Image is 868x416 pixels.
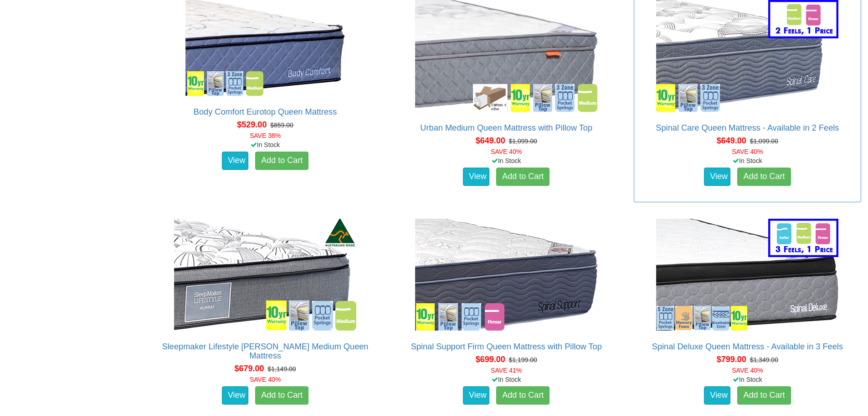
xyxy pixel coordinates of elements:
[420,123,592,132] a: Urban Medium Queen Mattress with Pillow Top
[222,152,248,170] a: View
[717,355,746,364] span: $799.00
[632,375,863,384] div: In Stock
[172,216,359,333] img: Sleepmaker Lifestyle Murray Medium Queen Mattress
[463,386,489,405] a: View
[391,375,622,384] div: In Stock
[509,137,537,145] del: $1,099.00
[717,136,746,145] span: $649.00
[496,168,550,186] a: Add to Cart
[491,148,522,155] font: SAVE 40%
[476,355,505,364] span: $699.00
[162,342,369,360] a: Sleepmaker Lifestyle [PERSON_NAME] Medium Queen Mattress
[413,216,600,333] img: Spinal Support Firm Queen Mattress with Pillow Top
[476,136,505,145] span: $649.00
[255,386,308,405] a: Add to Cart
[732,148,763,155] font: SAVE 40%
[732,367,763,374] font: SAVE 40%
[250,376,281,383] font: SAVE 40%
[391,156,622,165] div: In Stock
[654,216,841,333] img: Spinal Deluxe Queen Mattress - Available in 3 Feels
[737,168,791,186] a: Add to Cart
[149,140,380,149] div: In Stock
[194,107,337,116] a: Body Comfort Eurotop Queen Mattress
[234,364,264,373] span: $679.00
[704,386,730,405] a: View
[237,120,267,129] span: $529.00
[250,132,281,139] font: SAVE 38%
[632,156,863,165] div: In Stock
[704,168,730,186] a: View
[270,121,293,129] del: $859.00
[737,386,791,405] a: Add to Cart
[491,367,522,374] font: SAVE 41%
[222,386,248,405] a: View
[652,342,843,351] a: Spinal Deluxe Queen Mattress - Available in 3 Feels
[463,168,489,186] a: View
[656,123,839,132] a: Spinal Care Queen Mattress - Available in 2 Feels
[509,356,537,363] del: $1,199.00
[496,386,550,405] a: Add to Cart
[267,365,296,373] del: $1,149.00
[750,356,778,363] del: $1,349.00
[255,152,308,170] a: Add to Cart
[750,137,778,145] del: $1,099.00
[411,342,602,351] a: Spinal Support Firm Queen Mattress with Pillow Top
